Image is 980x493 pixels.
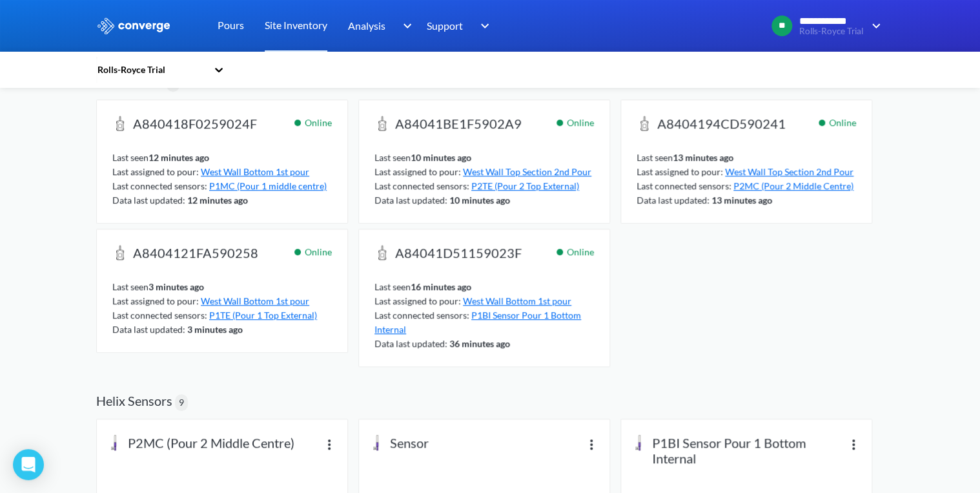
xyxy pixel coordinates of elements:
[463,166,591,177] a: West Wall Top Section 2nd Pour
[187,324,243,335] b: 3 minutes ago
[348,17,385,34] span: Analysis
[463,295,571,306] a: West Wall Bottom 1st pour
[846,436,861,452] img: more.svg
[390,435,429,453] span: Sensor
[374,337,594,351] div: Data last updated:
[374,308,594,337] div: Last connected sensors:
[374,309,581,335] a: P1BI Sensor Pour 1 Bottom Internal
[374,280,594,294] div: Last seen
[733,180,853,191] a: P2MC (Pour 2 Middle Centre)
[673,152,733,163] b: 13 minutes ago
[112,179,332,193] div: Last connected sensors:
[201,166,309,177] a: West Wall Bottom 1st pour
[631,435,647,450] img: icon-hardware-sensor.svg
[96,63,207,77] div: Rolls-Royce Trial
[374,116,390,131] img: helix-node.svg
[711,194,772,205] b: 13 minutes ago
[201,295,309,306] a: West Wall Bottom 1st pour
[374,151,594,165] div: Last seen
[322,436,337,452] img: more.svg
[471,180,579,191] a: P2TE (Pour 2 Top External)
[584,436,599,452] img: more.svg
[411,152,471,163] b: 10 minutes ago
[637,116,652,131] img: helix-node.svg
[395,116,522,134] span: A84041BE1F5902A9
[637,165,856,179] div: Last assigned to pour:
[107,435,123,450] img: icon-hardware-sensor.svg
[374,294,594,308] div: Last assigned to pour:
[657,116,786,134] span: A8404194CD590241
[637,179,856,193] div: Last connected sensors:
[652,435,848,466] span: P1BI Sensor Pour 1 Bottom Internal
[128,435,294,453] span: P2MC (Pour 2 Middle Centre)
[112,294,332,308] div: Last assigned to pour:
[96,393,172,408] h2: Helix Sensors
[374,165,594,179] div: Last assigned to pour:
[179,395,184,410] span: 9
[96,17,171,34] img: logo_ewhite.svg
[863,18,884,34] img: downArrow.svg
[112,322,332,337] div: Data last updated:
[209,309,317,320] a: P1TE (Pour 1 Top External)
[112,280,332,294] div: Last seen
[449,338,510,349] b: 36 minutes ago
[13,449,44,480] div: Open Intercom Messenger
[567,245,594,259] span: Online
[133,116,257,134] span: A840418F0259024F
[112,308,332,322] div: Last connected sensors:
[209,180,327,191] a: P1MC (Pour 1 middle centre)
[148,281,204,292] b: 3 minutes ago
[148,152,209,163] b: 12 minutes ago
[411,281,471,292] b: 16 minutes ago
[637,193,856,207] div: Data last updated:
[133,245,258,263] span: A8404121FA590258
[374,245,390,260] img: helix-node.svg
[799,26,863,36] span: Rolls-Royce Trial
[112,116,128,131] img: helix-node.svg
[829,116,856,130] span: Online
[187,194,248,205] b: 12 minutes ago
[305,116,332,130] span: Online
[374,193,594,207] div: Data last updated:
[305,245,332,259] span: Online
[369,435,385,450] img: icon-hardware-sensor.svg
[112,193,332,207] div: Data last updated:
[427,17,463,34] span: Support
[395,245,522,263] span: A84041D51159023F
[567,116,594,130] span: Online
[394,18,415,34] img: downArrow.svg
[112,245,128,260] img: helix-node.svg
[449,194,510,205] b: 10 minutes ago
[112,165,332,179] div: Last assigned to pour:
[725,166,853,177] a: West Wall Top Section 2nd Pour
[374,179,594,193] div: Last connected sensors:
[472,18,493,34] img: downArrow.svg
[112,151,332,165] div: Last seen
[637,151,856,165] div: Last seen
